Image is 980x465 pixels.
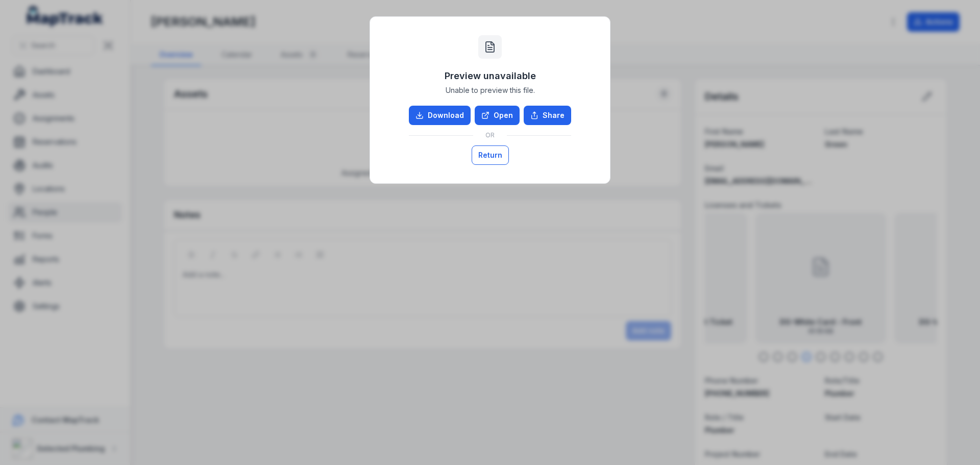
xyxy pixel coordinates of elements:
[524,106,571,125] button: Share
[409,125,571,145] div: OR
[472,145,509,165] button: Return
[445,69,536,83] h3: Preview unavailable
[409,106,471,125] a: Download
[475,106,520,125] a: Open
[446,85,535,95] span: Unable to preview this file.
